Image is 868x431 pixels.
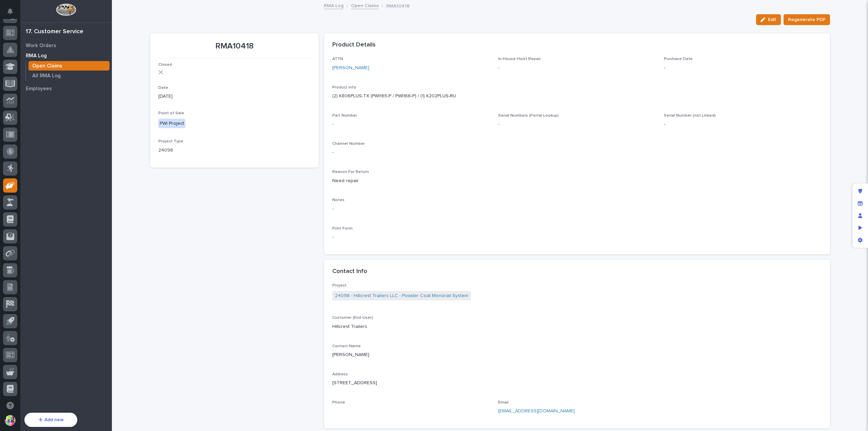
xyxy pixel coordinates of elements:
[26,61,112,71] a: Open Claims
[332,93,822,100] p: (2) K806PLUS-TX (PWI165-P / PWI166-P) / (1) K202PLUS-RU
[7,163,12,168] div: 📖
[14,162,37,169] span: Help Docs
[332,234,490,241] p: -
[21,116,55,121] span: [PERSON_NAME]
[351,1,379,9] a: Open Claims
[788,16,826,24] span: Regenerate PDF
[332,316,373,320] span: Customer (End-User)
[756,14,781,25] button: Edit
[158,93,311,100] p: [DATE]
[332,170,369,174] span: Reason For Return
[20,40,112,51] a: Work Orders
[26,53,47,59] p: RMA Log
[26,71,112,80] a: All RMA Log
[332,85,356,90] span: Product info
[105,97,123,105] button: See all
[60,134,74,139] span: [DATE]
[7,75,19,87] img: 1736555164131-43832dd5-751b-4058-ba23-39d91318e5a0
[115,77,123,85] button: Start new chat
[7,128,18,138] img: Brittany Wendell
[332,121,490,128] p: -
[854,234,866,246] div: App settings
[48,178,82,184] a: Powered byPylon
[332,114,357,118] span: Part Number
[20,83,112,94] a: Employees
[14,116,19,121] img: 1736555164131-43832dd5-751b-4058-ba23-39d91318e5a0
[784,14,830,25] button: Regenerate PDF
[7,6,20,20] img: Stacker
[332,205,822,213] p: -
[854,185,866,197] div: Edit layout
[60,116,74,121] span: [DATE]
[7,99,45,104] div: Past conversations
[332,64,369,72] a: [PERSON_NAME]
[7,109,18,120] img: Brittany
[7,38,123,48] p: How can we help?
[498,57,541,61] span: In-House Hoist Repair
[40,159,89,172] a: 🔗Onboarding Call
[332,379,822,387] p: [STREET_ADDRESS]
[332,177,822,184] p: Need repair
[498,121,656,128] p: -
[14,75,26,87] img: 4614488137333_bcb353cd0bb836b1afe7_72.png
[332,344,361,348] span: Contact Name
[664,57,693,61] span: Purchase Date
[3,4,17,18] button: Notifications
[332,351,822,358] p: [PERSON_NAME]
[158,119,185,129] div: PWI Project
[854,222,866,234] div: Preview as
[332,372,348,376] span: Address
[32,63,62,69] p: Open Claims
[67,179,82,184] span: Pylon
[56,134,59,139] span: •
[324,1,343,9] a: RMA Log
[49,162,86,169] span: Onboarding Call
[3,398,17,413] button: Open support chat
[56,116,59,121] span: •
[335,292,468,299] a: 24098 - Hillcrest Trailers LLC - Powder Coat Monorail System
[498,400,509,405] span: Email
[498,114,559,118] span: Serial Numbers (Portal Lookup)
[332,227,353,231] span: Print Form
[7,27,123,38] p: Welcome 👋
[332,142,365,146] span: Channel Number
[14,134,19,140] img: 1736555164131-43832dd5-751b-4058-ba23-39d91318e5a0
[21,134,55,139] span: [PERSON_NAME]
[32,73,61,79] p: All RMA Log
[498,64,656,72] p: -
[26,43,56,49] p: Work Orders
[8,8,17,19] div: Notifications
[26,28,83,36] div: 17. Customer Service
[332,57,343,61] span: ATTN
[158,41,311,51] p: RMA10418
[854,197,866,210] div: Manage fields and data
[386,2,410,9] p: RMA10418
[664,64,822,72] p: -
[332,41,376,49] h2: Product Details
[664,121,822,128] p: -
[158,147,311,154] p: 24098
[498,409,575,413] a: [EMAIL_ADDRESS][DOMAIN_NAME]
[24,413,77,427] button: Add new
[31,82,93,87] div: We're available if you need us!
[4,159,40,172] a: 📖Help Docs
[768,17,776,23] span: Edit
[332,198,344,202] span: Notes
[158,139,183,143] span: Project Type
[42,163,48,168] div: 🔗
[158,111,184,115] span: Point of Sale
[31,75,111,82] div: Start new chat
[664,114,716,118] span: Serial Number (not Linked)
[3,413,17,428] button: users-avatar
[20,51,112,61] a: RMA Log
[332,149,490,156] p: -
[26,86,52,92] p: Employees
[56,3,76,16] img: Workspace Logo
[332,283,347,288] span: Project
[158,86,168,90] span: Date
[332,400,345,405] span: Phone
[332,323,822,330] p: Hillcrest Trailers
[158,63,172,67] span: Closed
[332,268,367,275] h2: Contact Info
[854,210,866,222] div: Manage users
